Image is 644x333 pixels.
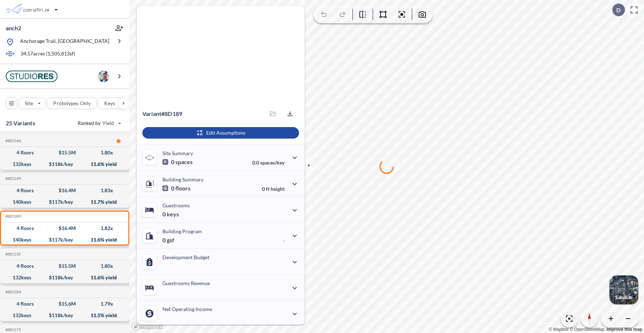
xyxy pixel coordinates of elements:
h5: Click to copy the code [4,176,21,181]
a: Improve this map [607,327,642,332]
p: Guestrooms [162,202,190,208]
button: Edit Assumptions [142,127,299,139]
span: floors [175,185,190,192]
p: Keys [104,100,115,107]
p: # 8d189 [142,110,182,117]
button: Prototypes Only [47,98,97,109]
img: user logo [98,71,109,82]
p: 0 [162,237,174,244]
p: Building Summary [162,176,203,183]
p: Building Program [162,228,202,234]
p: D [616,7,621,13]
p: anch2 [6,24,21,32]
span: spaces [175,158,193,166]
p: Anchorage Trail, [GEOGRAPHIC_DATA] [20,37,109,46]
p: Edit Assumptions [206,129,245,136]
span: Variant [142,110,161,117]
p: 34.57 acres ( 1,505,813 sf) [20,50,75,58]
p: Net Operating Income [162,306,212,312]
p: Satellite [615,294,632,300]
p: Guestrooms Revenue [162,280,210,286]
p: Prototypes Only [53,100,91,107]
h5: Click to copy the code [4,252,21,257]
img: Switcher Image [609,275,638,304]
a: Mapbox [549,327,569,332]
p: 0 [162,185,190,192]
h5: Click to copy the code [4,327,21,332]
h5: Click to copy the code [4,214,21,219]
h5: Click to copy the code [4,289,21,294]
p: Site [25,100,33,107]
span: Yield [102,120,114,127]
button: Ranked by Yield [72,117,126,129]
span: keys [167,211,179,218]
p: Site Summary [162,150,193,156]
p: 0 [162,158,193,166]
span: gsf [167,237,174,244]
p: 25 Variants [6,119,35,127]
p: 0 [262,186,285,192]
span: spaces/key [260,159,285,166]
button: Switcher ImageSatellite [609,275,638,304]
button: Keys [98,98,128,109]
h5: Click to copy the code [4,138,21,143]
span: ft [266,186,270,192]
img: BrandImage [6,71,57,82]
p: Development Budget [162,254,210,260]
a: Mapbox homepage [132,323,163,331]
span: height [271,186,285,192]
p: 0 [162,211,179,218]
button: Site [19,98,46,109]
p: 0.0 [252,159,285,166]
a: OpenStreetMap [570,327,604,332]
p: - [283,238,285,244]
